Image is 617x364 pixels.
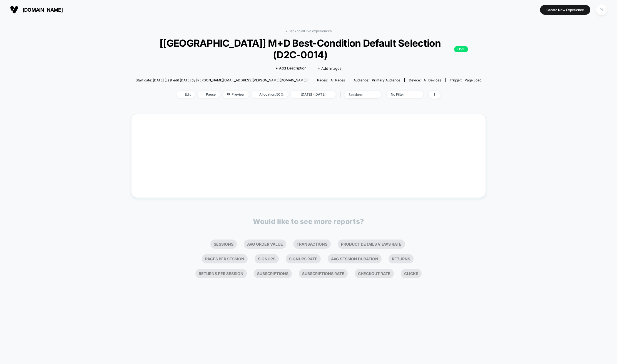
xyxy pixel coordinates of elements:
li: Sessions [210,240,237,249]
div: Audience: [354,78,400,82]
div: sessions [349,93,371,97]
span: [DOMAIN_NAME] [23,7,63,13]
span: Pause [198,91,220,98]
span: [DATE] - [DATE] [291,91,336,98]
span: Page Load [465,78,481,82]
div: Pages: [317,78,345,82]
button: PL [594,4,609,16]
p: Would like to see more reports? [253,217,364,226]
p: LIVE [454,46,468,52]
li: Product Details Views Rate [338,240,405,249]
span: | [339,91,344,99]
li: Subscriptions Rate [299,269,348,278]
li: Signups Rate [286,254,321,263]
li: Signups [255,254,279,263]
li: Returns Per Session [195,269,247,278]
li: Avg Order Value [244,240,286,249]
li: Subscriptions [254,269,292,278]
span: Device: [404,78,445,82]
img: Visually logo [10,6,18,14]
button: [DOMAIN_NAME] [8,5,64,14]
span: Allocation: 50% [252,91,288,98]
span: Primary Audience [372,78,400,82]
span: Start date: [DATE] (Last edit [DATE] by [PERSON_NAME][EMAIL_ADDRESS][PERSON_NAME][DOMAIN_NAME]) [136,78,308,82]
li: Pages Per Session [202,254,248,263]
li: Checkout Rate [355,269,394,278]
span: Edit [176,91,195,98]
span: all devices [424,78,441,82]
span: + Add Images [318,66,342,71]
button: Create New Experience [540,5,590,15]
a: < Back to all live experiences [285,29,332,33]
li: Transactions [293,240,331,249]
span: Preview [223,91,249,98]
li: Avg Session Duration [328,254,382,263]
div: PL [596,4,607,15]
div: Trigger: [450,78,481,82]
span: all pages [330,78,345,82]
span: + Add Description [275,66,307,71]
span: [[GEOGRAPHIC_DATA]] M+D Best-Condition Default Selection (D2C-0014) [149,37,468,61]
li: Clicks [401,269,422,278]
li: Returns [389,254,414,263]
div: No Filter [391,92,413,96]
